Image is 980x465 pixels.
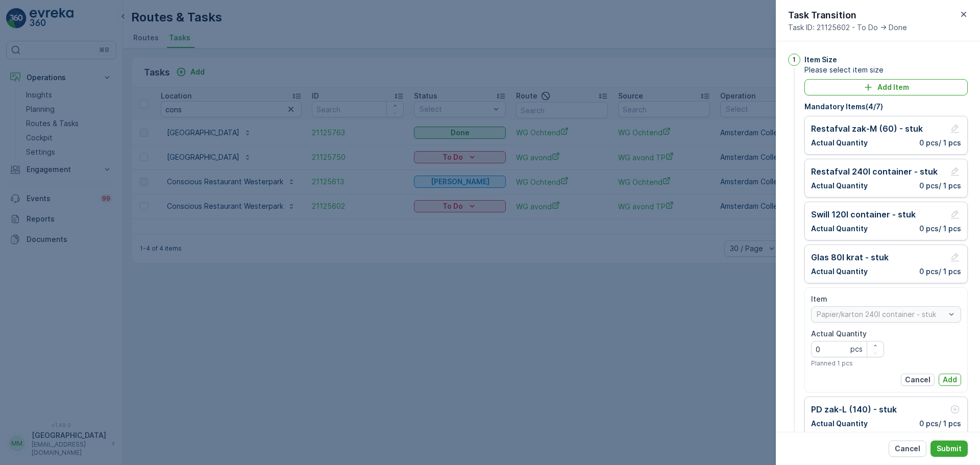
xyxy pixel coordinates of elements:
[919,419,961,429] p: 0 pcs / 1 pcs
[850,344,863,354] p: pcs
[877,82,909,92] p: Add Item
[905,375,930,385] p: Cancel
[939,374,961,386] button: Add
[811,181,868,191] p: Actual Quantity
[811,329,867,338] label: Actual Quantity
[811,266,868,277] p: Actual Quantity
[943,375,957,385] p: Add
[895,444,920,454] p: Cancel
[804,102,968,112] p: Mandatory Items ( 4 / 7 )
[804,79,968,95] button: Add Item
[788,8,907,22] p: Task Transition
[919,181,961,191] p: 0 pcs / 1 pcs
[889,440,926,457] button: Cancel
[811,165,938,178] p: Restafval 240l container - stuk
[804,55,837,65] p: Item Size
[811,123,923,135] p: Restafval zak-M (60) - stuk
[788,22,907,33] span: Task ID: 21125602 - To Do -> Done
[811,419,868,429] p: Actual Quantity
[811,224,868,234] p: Actual Quantity
[811,403,897,415] p: PD zak-L (140) - stuk
[811,208,916,221] p: Swill 120l container - stuk
[804,65,968,75] span: Please select item size
[937,444,962,454] p: Submit
[919,138,961,148] p: 0 pcs / 1 pcs
[919,224,961,234] p: 0 pcs / 1 pcs
[901,374,935,386] button: Cancel
[811,138,868,148] p: Actual Quantity
[811,295,827,303] label: Item
[811,359,853,368] span: Planned 1 pcs
[788,54,800,66] div: 1
[930,440,968,457] button: Submit
[811,251,889,263] p: Glas 80l krat - stuk
[919,266,961,277] p: 0 pcs / 1 pcs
